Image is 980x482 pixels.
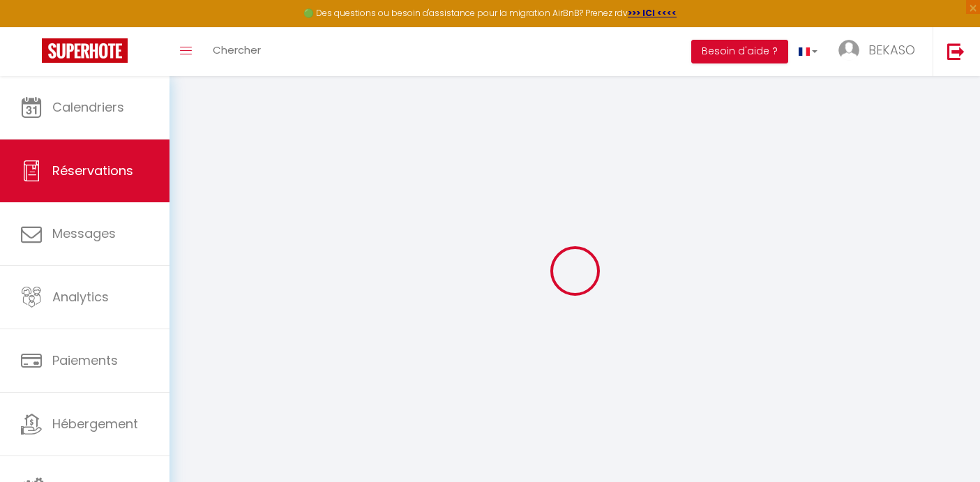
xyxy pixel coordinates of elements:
span: Hébergement [52,415,138,432]
span: Messages [52,225,116,242]
img: logout [947,43,965,60]
img: ... [838,40,859,61]
a: >>> ICI <<<< [628,7,677,19]
img: Super Booking [42,38,128,63]
span: Réservations [52,162,133,179]
a: Chercher [202,27,271,76]
span: Analytics [52,288,109,306]
span: BEKASO [868,41,915,59]
span: Paiements [52,352,118,369]
button: Besoin d'aide ? [691,40,788,63]
span: Chercher [213,43,261,57]
span: Calendriers [52,98,124,116]
a: ... BEKASO [828,27,933,76]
